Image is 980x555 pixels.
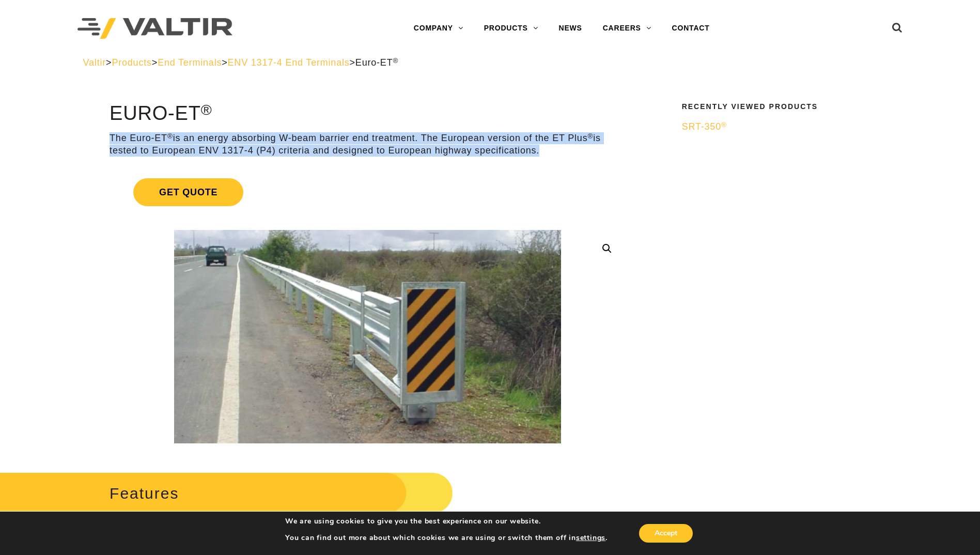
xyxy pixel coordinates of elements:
a: End Terminals [158,57,222,68]
span: Get Quote [133,178,243,206]
a: PRODUCTS [474,18,549,39]
a: NEWS [549,18,593,39]
span: SRT-350 [682,121,727,132]
img: Valtir [77,18,232,39]
a: CAREERS [593,18,662,39]
a: Get Quote [110,166,626,219]
a: COMPANY [403,18,474,39]
p: You can find out more about which cookies we are using or switch them off in . [285,533,608,543]
sup: ® [167,132,173,140]
h1: Euro-ET [110,103,626,125]
sup: ® [201,101,212,118]
sup: ® [587,132,593,140]
p: We are using cookies to give you the best experience on our website. [285,517,608,526]
button: Accept [639,524,693,543]
sup: ® [721,121,727,129]
a: CONTACT [662,18,720,39]
a: Products [112,57,151,68]
p: The Euro-ET is an energy absorbing W-beam barrier end treatment. The European version of the ET P... [110,132,626,157]
span: Euro-ET [355,57,398,68]
button: settings [576,533,605,543]
a: SRT-350® [682,121,891,133]
sup: ® [393,57,398,65]
a: Valtir [83,57,106,68]
h2: Recently Viewed Products [682,103,891,111]
div: > > > > [83,57,897,69]
a: ENV 1317-4 End Terminals [228,57,350,68]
